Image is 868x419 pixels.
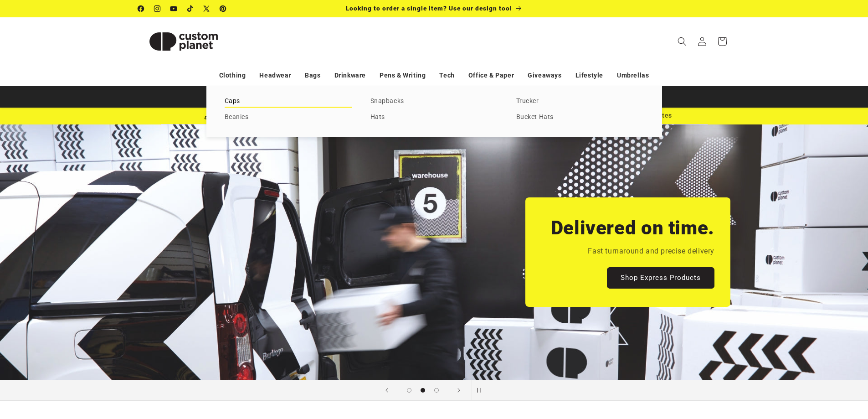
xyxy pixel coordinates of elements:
[219,67,246,83] a: Clothing
[607,267,714,288] a: Shop Express Products
[468,67,514,83] a: Office & Paper
[430,383,443,397] button: Load slide 3 of 3
[528,67,561,83] a: Giveaways
[134,17,232,65] a: Custom Planet
[439,67,454,83] a: Tech
[305,67,320,83] a: Bags
[346,5,512,12] span: Looking to order a single item? Use our design tool
[575,67,603,83] a: Lifestyle
[672,31,692,52] summary: Search
[225,111,352,124] a: Beanies
[550,216,714,240] h2: Delivered on time.
[472,380,492,400] button: Pause slideshow
[416,383,430,397] button: Load slide 2 of 3
[516,95,644,108] a: Trucker
[370,95,498,108] a: Snapbacks
[138,21,229,62] img: Custom Planet
[617,67,649,83] a: Umbrellas
[588,245,714,258] p: Fast turnaround and precise delivery
[402,383,416,397] button: Load slide 1 of 3
[377,380,397,400] button: Previous slide
[259,67,291,83] a: Headwear
[370,111,498,124] a: Hats
[334,67,366,83] a: Drinkware
[380,67,426,83] a: Pens & Writing
[716,321,868,419] iframe: Chat Widget
[449,380,469,400] button: Next slide
[516,111,644,124] a: Bucket Hats
[225,95,352,108] a: Caps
